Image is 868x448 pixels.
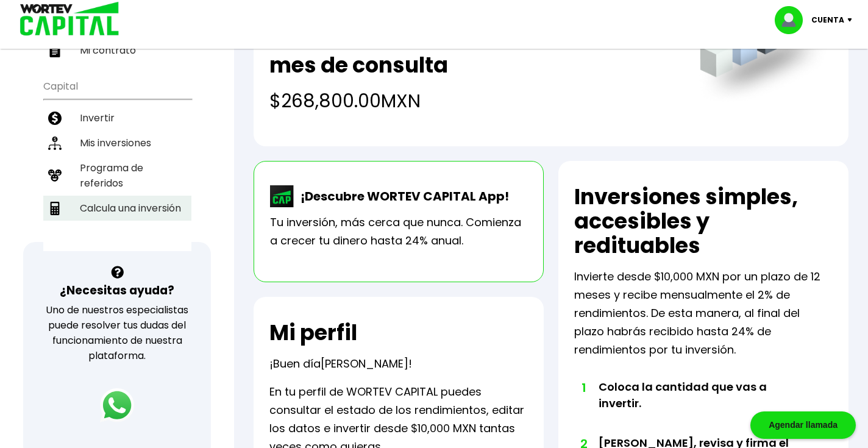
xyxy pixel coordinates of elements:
p: Cuenta [811,11,844,29]
ul: Capital [43,73,191,251]
a: Calcula una inversión [43,196,191,221]
img: icon-down [844,18,861,22]
h2: Mi perfil [269,321,357,345]
span: [PERSON_NAME] [321,356,408,371]
img: profile-image [775,6,811,34]
p: ¡Descubre WORTEV CAPITAL App! [294,187,509,205]
img: inversiones-icon.6695dc30.svg [48,137,62,150]
h2: Total de rendimientos recibidos en tu mes de consulta [269,29,675,77]
img: wortev-capital-app-icon [270,185,294,207]
p: Tu inversión, más cerca que nunca. Comienza a crecer tu dinero hasta 24% anual. [270,213,527,250]
a: Mi contrato [43,38,191,63]
li: Coloca la cantidad que vas a invertir. [599,379,806,435]
a: Programa de referidos [43,155,191,196]
span: 1 [580,379,586,397]
div: Agendar llamada [750,411,856,439]
h3: ¿Necesitas ayuda? [60,282,174,299]
h4: $268,800.00 MXN [269,87,675,115]
a: Mis inversiones [43,130,191,155]
img: contrato-icon.f2db500c.svg [48,44,62,57]
p: Invierte desde $10,000 MXN por un plazo de 12 meses y recibe mensualmente el 2% de rendimientos. ... [574,268,833,359]
img: invertir-icon.b3b967d7.svg [48,112,62,125]
p: Uno de nuestros especialistas puede resolver tus dudas del funcionamiento de nuestra plataforma. [39,302,195,363]
a: Invertir [43,105,191,130]
img: logos_whatsapp-icon.242b2217.svg [100,388,134,422]
h2: Inversiones simples, accesibles y redituables [574,185,833,258]
p: ¡Buen día ! [269,355,412,373]
img: calculadora-icon.17d418c4.svg [48,202,62,215]
img: recomiendanos-icon.9b8e9327.svg [48,169,62,182]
